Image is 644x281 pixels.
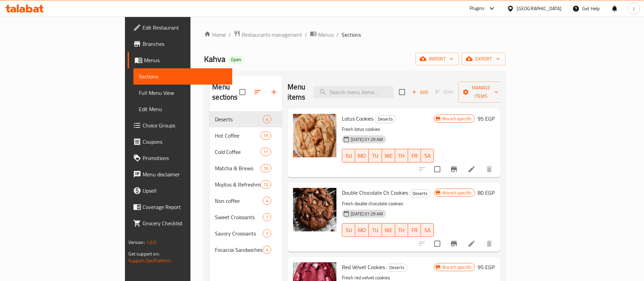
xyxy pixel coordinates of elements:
div: Savory Croissants [215,229,263,238]
span: 4 [263,198,271,204]
span: [DATE] 01:29 AM [348,211,386,217]
a: Branches [128,36,233,52]
span: Hot Coffee [215,131,260,140]
span: Deserts [387,264,407,271]
span: Branch specific [440,116,475,122]
div: Sweet Croissants7 [209,209,282,225]
p: Fresh double chocolate cookies [342,199,434,208]
div: items [263,197,271,205]
p: Fresh lotus cookies [342,125,434,134]
div: Non coffee4 [209,193,282,209]
button: SA [421,223,434,237]
a: Coupons [128,134,233,150]
span: Menus [144,56,227,64]
span: Deserts [410,190,430,197]
div: Mojitos & Refreshments12 [209,176,282,193]
div: Savory Croissants7 [209,225,282,242]
div: Deserts [409,189,430,197]
span: Lotus Cookies [342,113,373,124]
span: TH [398,225,405,235]
button: TH [395,223,408,237]
button: TU [369,149,382,162]
img: Double Chocolate Ch Cookies [293,188,336,231]
div: [GEOGRAPHIC_DATA] [517,5,562,12]
a: Edit menu item [467,165,476,173]
span: Grocery Checklist [143,219,227,227]
a: Edit Restaurant [128,19,233,36]
h2: Menu items [288,82,305,102]
button: SU [342,223,355,237]
button: Add [409,87,431,98]
div: Focaccia Sandwiches [215,246,263,254]
div: items [263,213,271,221]
button: WE [382,223,395,237]
h6: 80 EGP [478,188,495,197]
div: items [263,229,271,238]
a: Edit Menu [133,101,233,117]
span: Sections [139,72,227,81]
a: Choice Groups [128,117,233,134]
span: J [633,5,634,12]
span: Menu disclaimer [143,170,227,178]
span: Select all sections [235,85,250,99]
span: WE [385,225,392,235]
a: Menus [310,30,334,39]
span: TH [398,151,405,161]
span: Deserts [215,115,263,123]
h6: 95 EGP [478,262,495,272]
span: Upsell [143,187,227,195]
span: Select to update [430,236,444,251]
div: Deserts [375,115,396,123]
div: items [263,115,271,123]
div: items [260,164,271,172]
a: Promotions [128,150,233,166]
div: Matcha & Brews10 [209,160,282,176]
button: FR [408,149,421,162]
span: Red Velvet Cookies [342,262,385,272]
span: 4 [263,247,271,253]
span: Non coffee [215,197,263,205]
span: SA [424,151,431,161]
button: SA [421,149,434,162]
button: FR [408,223,421,237]
span: Promotions [143,154,227,162]
div: items [260,148,271,156]
span: Edit Restaurant [143,23,227,32]
span: 7 [263,214,271,221]
nav: breadcrumb [204,30,505,39]
span: SA [424,225,431,235]
span: Branch specific [440,264,475,270]
span: export [467,55,500,63]
span: SU [345,151,352,161]
div: Plugins [470,4,484,13]
span: 15 [261,133,271,139]
span: Branch specific [440,190,475,196]
a: Restaurants management [234,30,302,39]
h6: 95 EGP [478,114,495,123]
a: Support.OpsPlatform [128,256,171,265]
button: Branch-specific-item [446,161,462,177]
button: export [462,53,505,65]
span: 7 [263,230,271,237]
a: Menus [128,52,233,68]
span: 1.0.0 [146,238,157,247]
button: delete [481,161,497,177]
a: Sections [133,68,233,85]
span: import [421,55,454,63]
span: Open [228,57,244,63]
span: WE [385,151,392,161]
span: Add [411,88,429,96]
span: 4 [263,116,271,123]
button: Manage items [458,82,504,103]
div: Deserts4 [209,111,282,127]
span: Choice Groups [143,121,227,129]
button: Add section [266,84,282,100]
span: Manage items [464,84,498,101]
span: Mojitos & Refreshments [215,180,260,189]
span: Add item [409,87,431,98]
div: items [260,131,271,140]
button: Branch-specific-item [446,235,462,252]
span: Full Menu View [139,89,227,97]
